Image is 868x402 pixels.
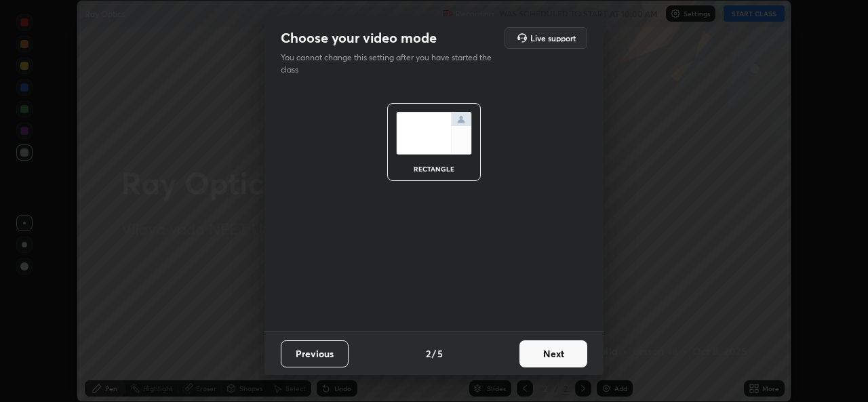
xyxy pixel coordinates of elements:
[281,52,500,76] p: You cannot change this setting after you have started the class
[407,165,461,172] div: rectangle
[396,112,472,155] img: normalScreenIcon.ae25ed63.svg
[437,346,443,361] h4: 5
[281,29,437,47] h2: Choose your video mode
[519,340,587,367] button: Next
[432,346,436,361] h4: /
[281,340,349,367] button: Previous
[426,346,431,361] h4: 2
[530,34,576,42] h5: Live support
